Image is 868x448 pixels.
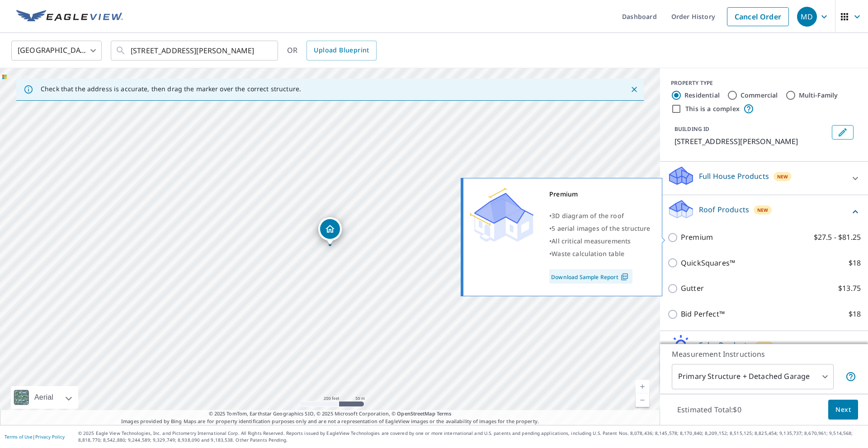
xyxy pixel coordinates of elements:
[35,434,65,440] a: Privacy Policy
[470,188,533,242] img: Premium
[287,41,377,61] div: OR
[671,79,857,87] div: PROPERTY TYPE
[681,232,713,243] p: Premium
[759,342,770,350] span: New
[5,434,33,440] a: Terms of Use
[672,364,834,389] div: Primary Structure + Detached Garage
[828,400,858,420] button: Next
[552,211,624,220] span: 3D diagram of the roof
[832,125,854,140] button: Edit building 1
[699,340,750,350] p: Solar Products
[628,84,640,95] button: Close
[727,7,789,26] a: Cancel Order
[797,7,817,27] div: MD
[307,41,376,61] a: Upload Blueprint
[131,38,259,63] input: Search by address or latitude-longitude
[549,210,651,222] div: •
[549,247,651,260] div: •
[849,257,861,269] p: $18
[11,38,102,63] div: [GEOGRAPHIC_DATA]
[209,410,452,418] span: © 2025 TomTom, Earthstar Geographics SIO, © 2025 Microsoft Corporation, ©
[41,85,301,93] p: Check that the address is accurate, then drag the marker over the correct structure.
[437,410,452,417] a: Terms
[672,349,856,359] p: Measurement Instructions
[777,173,788,180] span: New
[681,257,735,269] p: QuickSquares™
[636,393,649,407] a: Current Level 17, Zoom Out
[681,283,704,294] p: Gutter
[549,235,651,247] div: •
[552,249,624,258] span: Waste calculation table
[667,165,861,191] div: Full House ProductsNew
[835,404,851,415] span: Next
[684,91,720,100] label: Residential
[549,269,632,284] a: Download Sample Report
[549,188,651,201] div: Premium
[397,410,435,417] a: OpenStreetMap
[699,171,769,182] p: Full House Products
[618,273,631,281] img: Pdf Icon
[799,91,838,100] label: Multi-Family
[675,136,828,147] p: [STREET_ADDRESS][PERSON_NAME]
[685,104,740,113] label: This is a complex
[681,308,725,320] p: Bid Perfect™
[741,91,778,100] label: Commercial
[757,206,769,214] span: New
[549,222,651,235] div: •
[845,371,856,382] span: Your report will include the primary structure and a detached garage if one exists.
[16,10,123,23] img: EV Logo
[699,204,749,215] p: Roof Products
[552,224,650,233] span: 5 aerial images of the structure
[314,45,369,56] span: Upload Blueprint
[318,217,342,245] div: Dropped pin, building 1, Residential property, 212 Glen Ave Glen Rock, NJ 07452
[78,430,863,443] p: © 2025 Eagle View Technologies, Inc. and Pictometry International Corp. All Rights Reserved. Repo...
[838,283,861,294] p: $13.75
[11,386,78,409] div: Aerial
[667,335,861,360] div: Solar ProductsNew
[814,232,861,243] p: $27.5 - $81.25
[675,125,709,133] p: BUILDING ID
[5,434,65,439] p: |
[552,237,631,245] span: All critical measurements
[670,400,749,420] p: Estimated Total: $0
[667,199,861,224] div: Roof ProductsNew
[32,386,56,409] div: Aerial
[636,380,649,393] a: Current Level 17, Zoom In
[849,308,861,320] p: $18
